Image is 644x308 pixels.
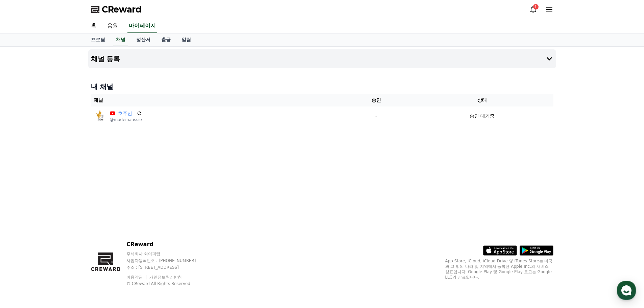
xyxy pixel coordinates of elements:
p: 주식회사 와이피랩 [126,251,209,257]
a: 홈 [86,19,102,33]
th: 상태 [411,94,553,106]
a: 마이페이지 [127,19,157,33]
h4: 내 채널 [91,82,553,91]
p: 주소 : [STREET_ADDRESS] [126,265,209,270]
span: 대화 [62,225,70,230]
a: 출금 [156,33,176,46]
a: 프로필 [86,33,111,46]
p: CReward [126,240,209,248]
p: 승인 대기중 [470,113,495,120]
h4: 채널 등록 [91,55,120,63]
a: 음원 [102,19,123,33]
span: CReward [102,4,142,15]
th: 승인 [341,94,411,106]
a: 홈 [2,214,45,231]
a: 개인정보처리방침 [149,275,182,280]
span: 설정 [104,224,113,230]
button: 채널 등록 [88,49,556,68]
p: © CReward All Rights Reserved. [126,281,209,286]
a: 1 [529,5,537,14]
a: CReward [91,4,142,15]
a: 정산서 [131,33,156,46]
th: 채널 [91,94,342,106]
a: 호주산 [118,110,134,117]
a: 채널 [113,33,128,46]
img: 호주산 [94,109,107,123]
div: 1 [533,4,539,9]
a: 알림 [176,33,196,46]
p: @madeinaussie [110,117,142,122]
a: 이용약관 [126,275,148,280]
p: 사업자등록번호 : [PHONE_NUMBER] [126,258,209,263]
p: App Store, iCloud, iCloud Drive 및 iTunes Store는 미국과 그 밖의 나라 및 지역에서 등록된 Apple Inc.의 서비스 상표입니다. Goo... [445,258,553,280]
span: 홈 [21,224,25,230]
a: 대화 [45,214,87,231]
a: 설정 [87,214,130,231]
p: - [344,113,408,120]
